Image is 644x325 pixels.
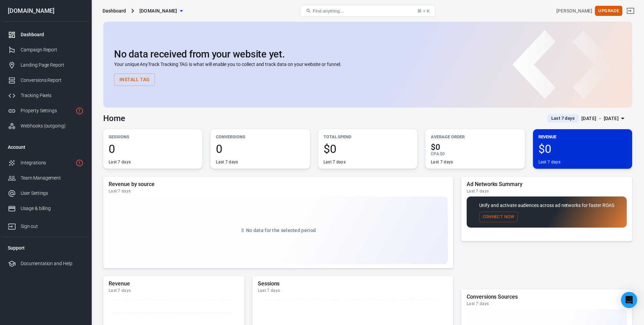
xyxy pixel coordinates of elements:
[109,159,131,165] div: Last 7 days
[440,152,445,156] span: $0
[2,73,89,88] a: Conversions Report
[109,280,239,287] h5: Revenue
[300,5,436,17] button: Find anything...⌘ + K
[2,103,89,118] a: Property Settings
[21,205,84,212] div: Usage & billing
[313,8,343,14] span: Find anything...
[258,288,448,293] div: Last 7 days
[21,46,84,53] div: Campaign Report
[2,155,89,170] a: Integrations
[75,107,84,115] svg: Property is not installed yet
[431,152,440,156] span: CPA :
[21,223,84,230] div: Sign out
[467,188,627,194] div: Last 7 days
[139,7,177,15] span: matsato.com
[538,143,627,155] span: $0
[109,181,448,188] h5: Revenue by source
[21,62,84,69] div: Landing Page Report
[2,42,89,57] a: Campaign Report
[479,202,615,209] p: Unify and activate audiences across ad networks for faster ROAS
[2,8,89,14] div: [DOMAIN_NAME]
[2,139,89,155] li: Account
[246,228,316,233] span: No data for the selected period
[2,240,89,256] li: Support
[216,143,304,155] span: 0
[622,3,639,19] a: Sign out
[324,133,412,140] p: Total Spend
[324,159,346,165] div: Last 7 days
[556,7,592,15] div: Account id: OR5Lf7fd
[109,188,448,194] div: Last 7 days
[324,143,412,155] span: $0
[581,114,619,123] div: [DATE] － [DATE]
[2,186,89,201] a: User Settings
[21,92,84,99] div: Tracking Pixels
[431,159,453,165] div: Last 7 days
[431,143,519,151] span: $0
[114,73,155,86] button: Install Tag
[621,292,637,308] div: Open Intercom Messenger
[538,133,627,140] p: Revenue
[417,8,430,14] div: ⌘ + K
[103,114,125,123] h3: Home
[21,159,73,166] div: Integrations
[538,159,560,165] div: Last 7 days
[216,133,304,140] p: Conversions
[109,143,197,155] span: 0
[2,170,89,186] a: Team Management
[258,280,448,287] h5: Sessions
[21,260,84,267] div: Documentation and Help
[21,107,73,114] div: Property Settings
[2,57,89,73] a: Landing Page Report
[2,88,89,103] a: Tracking Pixels
[21,77,84,84] div: Conversions Report
[2,27,89,42] a: Dashboard
[467,181,627,188] h5: Ad Networks Summary
[21,190,84,197] div: User Settings
[542,113,632,124] button: Last 7 days[DATE] － [DATE]
[2,216,89,234] a: Sign out
[431,133,519,140] p: Average Order
[109,288,239,293] div: Last 7 days
[137,5,185,17] button: [DOMAIN_NAME]
[479,212,518,222] button: Connect Now
[549,115,577,122] span: Last 7 days
[2,118,89,134] a: Webhooks (outgoing)
[103,7,126,14] div: Dashboard
[21,122,84,130] div: Webhooks (outgoing)
[467,294,627,300] h5: Conversions Sources
[114,61,621,68] p: Your unique AnyTrack Tracking TAG is what will enable you to collect and track data on your websi...
[109,133,197,140] p: Sessions
[467,301,627,306] div: Last 7 days
[75,159,84,167] svg: 1 networks not verified yet
[21,31,84,38] div: Dashboard
[595,6,622,16] button: Upgrade
[21,175,84,182] div: Team Management
[2,201,89,216] a: Usage & billing
[114,49,621,60] h2: No data received from your website yet.
[216,159,238,165] div: Last 7 days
